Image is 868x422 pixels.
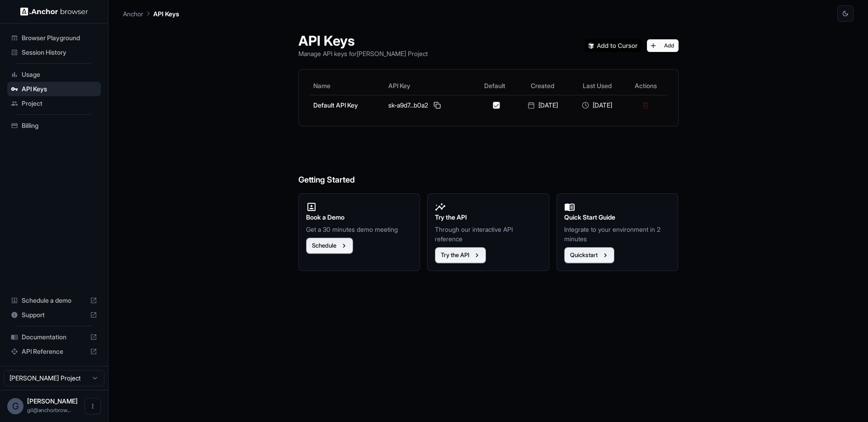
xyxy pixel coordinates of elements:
[123,9,143,19] p: Anchor
[388,100,470,111] div: sk-a9d7...b0a2
[123,9,179,19] nav: breadcrumb
[22,347,86,356] span: API Reference
[435,247,486,263] button: Try the API
[298,33,428,49] h1: API Keys
[298,137,679,187] h6: Getting Started
[7,96,101,111] div: Project
[298,49,428,58] p: Manage API keys for [PERSON_NAME] Project
[564,247,614,263] button: Quickstart
[306,212,413,222] h2: Book a Demo
[574,101,621,110] div: [DATE]
[22,296,86,305] span: Schedule a demo
[585,39,642,52] img: Add anchorbrowser MCP server to Cursor
[20,7,88,16] img: Anchor Logo
[22,33,97,42] span: Browser Playground
[22,84,97,94] span: API Keys
[435,225,542,244] p: Through our interactive API reference
[7,31,101,45] div: Browser Playground
[22,70,97,79] span: Usage
[564,225,671,244] p: Integrate to your environment in 2 minutes
[7,118,101,133] div: Billing
[515,77,570,95] th: Created
[7,330,101,344] div: Documentation
[22,48,97,57] span: Session History
[27,407,71,413] span: gil@anchorbrowser.io
[22,121,97,130] span: Billing
[435,212,542,222] h2: Try the API
[306,225,413,234] p: Get a 30 minutes demo meeting
[519,101,566,110] div: [DATE]
[7,308,101,322] div: Support
[564,212,671,222] h2: Quick Start Guide
[310,95,385,115] td: Default API Key
[306,238,353,254] button: Schedule
[7,45,101,60] div: Session History
[647,39,679,52] button: Add
[385,77,474,95] th: API Key
[624,77,667,95] th: Actions
[22,99,97,108] span: Project
[27,397,78,405] span: Gil Dankner
[7,293,101,308] div: Schedule a demo
[570,77,624,95] th: Last Used
[474,77,515,95] th: Default
[22,333,86,342] span: Documentation
[7,398,24,414] div: G
[85,398,101,414] button: Open menu
[432,100,443,111] button: Copy API key
[7,344,101,359] div: API Reference
[7,82,101,96] div: API Keys
[22,310,86,319] span: Support
[153,9,179,19] p: API Keys
[7,67,101,82] div: Usage
[310,77,385,95] th: Name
